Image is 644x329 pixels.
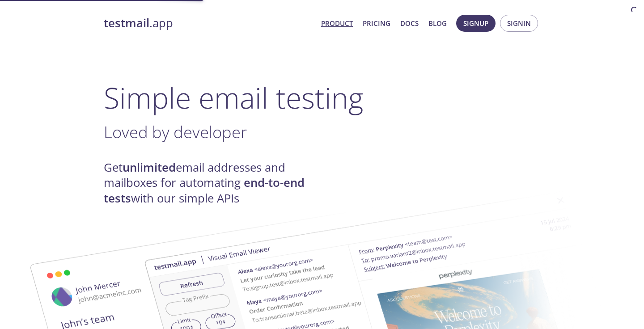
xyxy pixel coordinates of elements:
button: Signin [500,15,538,32]
a: Product [321,17,353,29]
a: Docs [400,17,419,29]
strong: testmail [104,15,149,31]
h1: Simple email testing [104,80,540,115]
a: Pricing [363,17,390,29]
span: Signup [463,17,488,29]
strong: end-to-end tests [104,175,305,206]
button: Signup [456,15,496,32]
a: testmail.app [104,16,314,31]
span: Signin [507,17,531,29]
h4: Get email addresses and mailboxes for automating with our simple APIs [104,160,322,206]
a: Blog [428,17,447,29]
strong: unlimited [123,160,176,175]
span: Loved by developer [104,121,247,143]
